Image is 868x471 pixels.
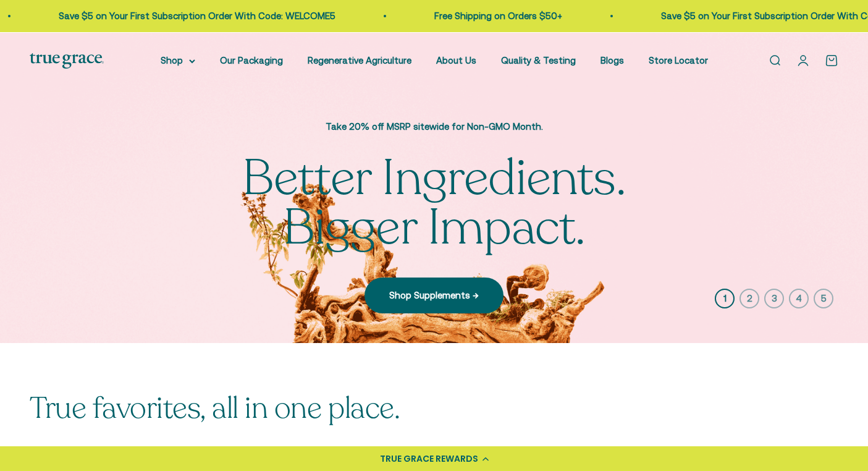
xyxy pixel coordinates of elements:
a: Store Locator [649,55,708,66]
button: 4 [789,289,809,308]
a: Blogs [600,55,624,66]
button: 3 [764,289,784,308]
button: 2 [739,289,759,308]
split-lines: Better Ingredients. Bigger Impact. [242,145,626,261]
a: Regenerative Agriculture [308,55,411,66]
a: About Us [436,55,476,66]
summary: Shop [161,53,195,68]
split-lines: True favorites, all in one place. [30,388,400,428]
p: Save $5 on Your First Subscription Order With Code: WELCOME5 [57,9,334,23]
a: Free Shipping on Orders $50+ [433,11,561,21]
a: Our Packaging [220,55,283,66]
div: TRUE GRACE REWARDS [380,452,478,465]
p: Take 20% off MSRP sitewide for Non-GMO Month. [230,119,638,134]
button: 5 [814,289,833,308]
a: Quality & Testing [501,55,576,66]
a: Shop Supplements → [364,278,504,313]
button: 1 [715,289,735,308]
